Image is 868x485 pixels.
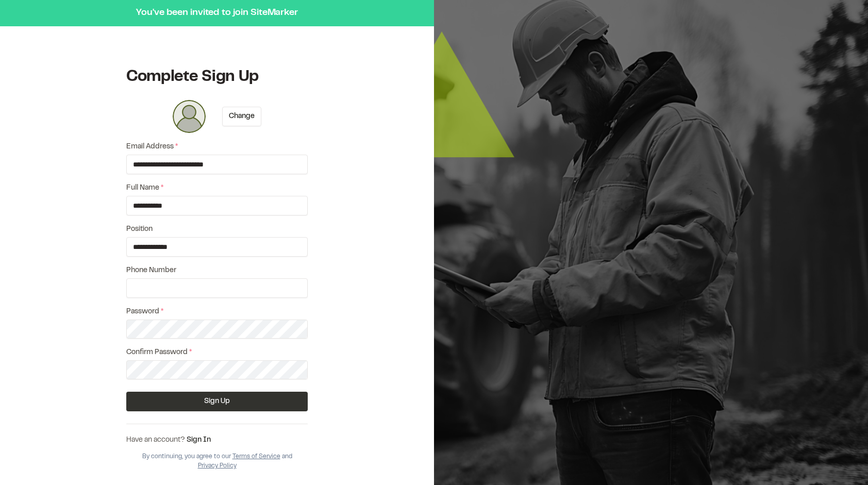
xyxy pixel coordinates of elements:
[126,67,308,88] h1: Complete Sign Up
[126,347,308,358] label: Confirm Password
[126,182,308,194] label: Full Name
[173,100,206,133] div: Click or Drag and Drop to change photo
[198,461,237,471] button: Privacy Policy
[126,265,308,276] label: Phone Number
[232,452,280,461] button: Terms of Service
[222,107,261,126] button: Change
[126,452,308,471] div: By continuing, you agree to our and
[126,434,308,446] div: Have an account?
[126,306,308,317] label: Password
[187,437,211,443] a: Sign In
[126,392,308,411] button: Sign Up
[126,141,308,153] label: Email Address
[173,100,206,133] img: Profile Photo
[126,224,308,235] label: Position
